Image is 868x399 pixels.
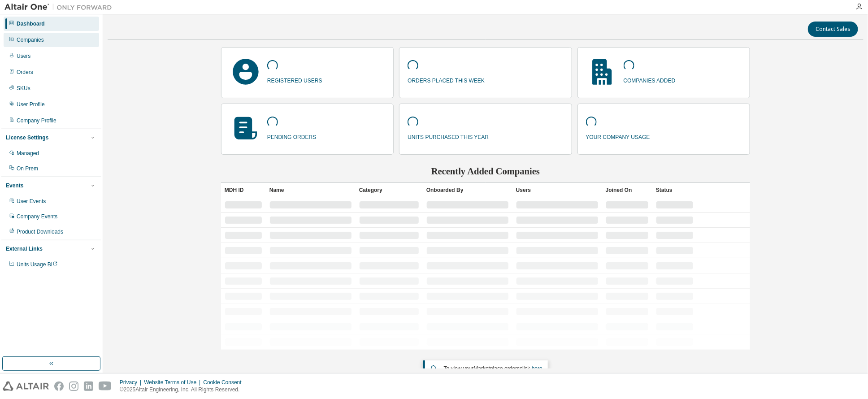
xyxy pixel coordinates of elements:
[120,379,144,386] div: Privacy
[516,183,599,197] div: Users
[17,228,63,235] div: Product Downloads
[17,213,57,220] div: Company Events
[17,150,39,157] div: Managed
[606,183,649,197] div: Joined On
[17,101,45,108] div: User Profile
[17,198,46,205] div: User Events
[225,183,262,197] div: MDH ID
[6,245,43,252] div: External Links
[17,36,44,43] div: Companies
[269,183,352,197] div: Name
[426,183,509,197] div: Onboarded By
[17,261,58,268] span: Units Usage BI
[99,382,112,391] img: youtube.svg
[532,365,542,372] a: here
[17,69,33,76] div: Orders
[808,22,858,37] button: Contact Sales
[6,182,23,189] div: Events
[4,3,117,12] img: Altair One
[408,131,489,141] p: units purchased this year
[586,131,650,141] p: your company usage
[624,74,676,85] p: companies added
[267,131,316,141] p: pending orders
[17,52,30,60] div: Users
[17,85,30,92] div: SKUs
[444,365,542,372] span: To view your click
[120,386,247,394] p: © 2025 Altair Engineering, Inc. All Rights Reserved.
[54,382,64,391] img: facebook.svg
[203,379,247,386] div: Cookie Consent
[6,134,48,141] div: License Settings
[267,74,322,85] p: registered users
[84,382,93,391] img: linkedin.svg
[408,74,485,85] p: orders placed this week
[17,20,45,27] div: Dashboard
[474,365,520,372] em: Marketplace orders
[359,183,419,197] div: Category
[17,165,38,172] div: On Prem
[17,117,56,124] div: Company Profile
[3,382,49,391] img: altair_logo.svg
[221,165,750,177] h2: Recently Added Companies
[144,379,203,386] div: Website Terms of Use
[69,382,78,391] img: instagram.svg
[656,183,694,197] div: Status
